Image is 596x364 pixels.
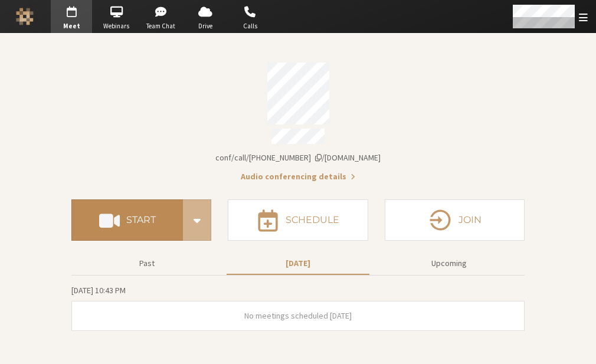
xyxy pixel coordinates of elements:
[51,21,92,31] span: Meet
[215,152,381,163] span: Copy my meeting room link
[140,21,182,31] span: Team Chat
[76,253,218,274] button: Past
[71,54,525,183] section: Account details
[227,253,369,274] button: [DATE]
[183,199,211,241] div: Start conference options
[185,21,226,31] span: Drive
[378,253,520,274] button: Upcoming
[459,215,482,225] h4: Join
[16,8,34,25] img: Iotum
[241,170,355,183] button: Audio conferencing details
[286,215,339,225] h4: Schedule
[71,284,525,331] section: Today's Meetings
[385,199,525,241] button: Join
[96,21,137,31] span: Webinars
[71,285,126,296] span: [DATE] 10:43 PM
[228,199,368,241] button: Schedule
[244,310,352,321] span: No meetings scheduled [DATE]
[230,21,271,31] span: Calls
[215,152,381,164] button: Copy my meeting room linkCopy my meeting room link
[126,215,156,225] h4: Start
[71,199,183,241] button: Start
